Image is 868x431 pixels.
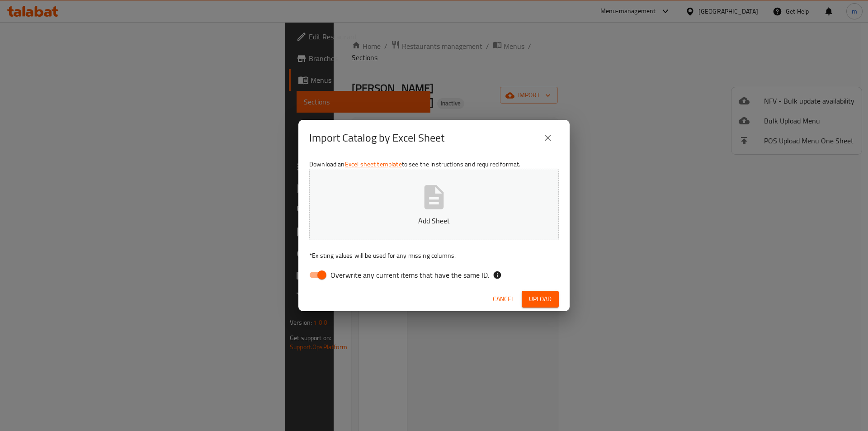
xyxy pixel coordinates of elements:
button: close [537,127,559,149]
button: Upload [522,291,559,308]
button: Add Sheet [309,169,559,240]
p: Add Sheet [323,215,545,226]
a: Excel sheet template [345,158,402,170]
span: Upload [529,294,552,305]
span: Overwrite any current items that have the same ID. [330,270,489,280]
button: Cancel [489,291,518,308]
div: Download an to see the instructions and required format. [298,156,570,287]
p: Existing values will be used for any missing columns. [309,251,559,260]
h2: Import Catalog by Excel Sheet [309,131,444,145]
span: Cancel [493,294,514,305]
svg: If the overwrite option isn't selected, then the items that match an existing ID will be ignored ... [493,270,502,279]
